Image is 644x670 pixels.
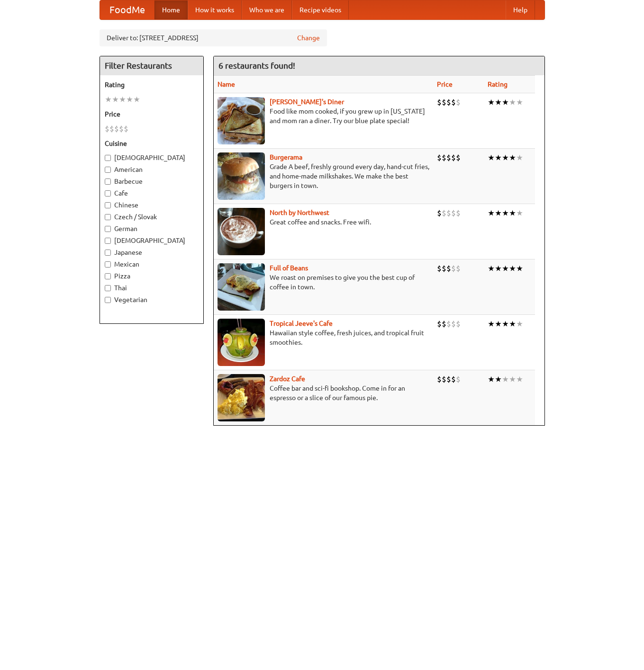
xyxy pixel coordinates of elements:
[488,319,495,329] li: ★
[297,33,320,43] a: Change
[488,374,495,384] li: ★
[109,124,114,134] li: $
[516,319,523,329] li: ★
[218,162,429,190] p: Grade A beef, freshly ground every day, hand-cut fries, and home-made milkshakes. We make the bes...
[437,80,453,88] a: Price
[495,319,502,329] li: ★
[218,384,429,402] p: Coffee bar and sci-fi bookshop. Come in for an espresso or a slice of our famous pie.
[105,259,199,269] label: Mexican
[105,190,111,197] input: Cafe
[124,124,128,134] li: $
[105,295,199,304] label: Vegetarian
[446,97,451,107] li: $
[437,152,442,163] li: $
[451,208,456,218] li: $
[105,155,111,161] input: [DEMOGRAPHIC_DATA]
[488,97,495,107] li: ★
[488,208,495,218] li: ★
[105,109,199,119] h5: Price
[105,165,199,174] label: American
[105,202,111,208] input: Chinese
[270,264,308,272] b: Full of Beans
[488,152,495,163] li: ★
[105,226,111,232] input: German
[218,328,429,347] p: Hawaiian style coffee, fresh juices, and tropical fruit smoothies.
[509,374,516,384] li: ★
[451,319,456,329] li: $
[456,152,461,163] li: $
[100,56,203,75] h4: Filter Restaurants
[446,374,451,384] li: $
[495,97,502,107] li: ★
[456,374,461,384] li: $
[516,263,523,274] li: ★
[105,297,111,303] input: Vegetarian
[105,177,199,186] label: Barbecue
[105,273,111,279] input: Pizza
[446,319,451,329] li: $
[105,94,112,105] li: ★
[218,273,429,292] p: We roast on premises to give you the best cup of coffee in town.
[446,263,451,274] li: $
[442,152,446,163] li: $
[437,374,442,384] li: $
[437,263,442,274] li: $
[105,271,199,281] label: Pizza
[442,319,446,329] li: $
[105,236,199,245] label: [DEMOGRAPHIC_DATA]
[456,263,461,274] li: $
[516,152,523,163] li: ★
[218,208,265,255] img: north.jpg
[100,29,327,46] div: Deliver to: [STREET_ADDRESS]
[114,124,119,134] li: $
[105,250,111,256] input: Japanese
[451,263,456,274] li: $
[488,263,495,274] li: ★
[292,0,349,19] a: Recipe videos
[218,61,295,70] ng-pluralize: 6 restaurants found!
[509,319,516,329] li: ★
[437,319,442,329] li: $
[456,208,461,218] li: $
[105,200,199,210] label: Chinese
[270,375,305,383] a: Zardoz Cafe
[105,188,199,198] label: Cafe
[105,214,111,220] input: Czech / Slovak
[218,374,265,421] img: zardoz.jpg
[446,152,451,163] li: $
[451,97,456,107] li: $
[105,224,199,233] label: German
[105,179,111,185] input: Barbecue
[509,208,516,218] li: ★
[105,248,199,257] label: Japanese
[495,263,502,274] li: ★
[437,97,442,107] li: $
[446,208,451,218] li: $
[437,208,442,218] li: $
[451,374,456,384] li: $
[119,94,126,105] li: ★
[105,80,199,89] h5: Rating
[502,319,509,329] li: ★
[218,319,265,366] img: jeeves.jpg
[270,153,302,161] a: Burgerama
[218,97,265,144] img: sallys.jpg
[105,238,111,244] input: [DEMOGRAPHIC_DATA]
[495,374,502,384] li: ★
[502,97,509,107] li: ★
[270,209,329,216] b: North by Northwest
[218,107,429,125] p: Food like mom cooked, if you grew up in [US_STATE] and mom ran a diner. Try our blue plate special!
[105,167,111,173] input: American
[105,212,199,222] label: Czech / Slovak
[105,285,111,291] input: Thai
[442,263,446,274] li: $
[442,374,446,384] li: $
[509,263,516,274] li: ★
[154,0,188,19] a: Home
[516,208,523,218] li: ★
[119,124,124,134] li: $
[456,319,461,329] li: $
[270,98,344,106] b: [PERSON_NAME]'s Diner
